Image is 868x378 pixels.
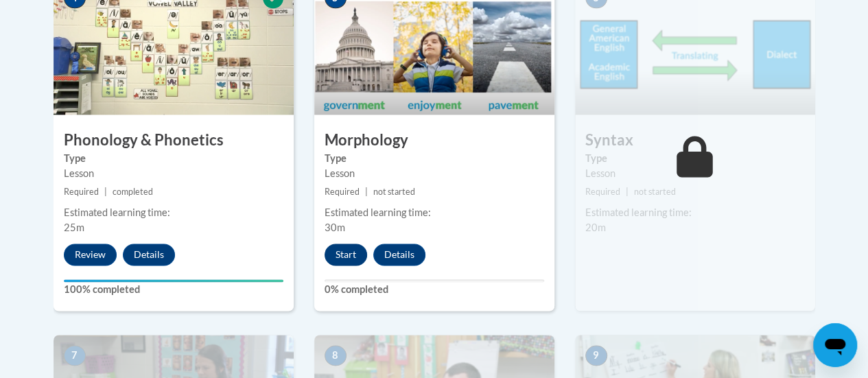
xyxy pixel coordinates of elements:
span: | [365,187,368,197]
button: Review [64,244,117,265]
span: Required [325,187,360,197]
span: Required [64,187,99,197]
iframe: Button to launch messaging window [813,323,857,367]
span: not started [634,187,676,197]
label: Type [585,151,805,166]
span: not started [373,187,415,197]
span: completed [113,187,153,197]
span: 8 [325,345,347,366]
span: | [626,187,629,197]
div: Lesson [325,166,544,181]
button: Details [123,244,175,265]
h3: Morphology [314,130,554,151]
button: Start [325,244,367,265]
span: Required [585,187,620,197]
span: 30m [325,222,345,233]
div: Lesson [585,166,805,181]
span: | [104,187,107,197]
div: Estimated learning time: [325,205,544,220]
label: Type [64,151,283,166]
span: 20m [585,222,606,233]
span: 7 [64,345,86,366]
button: Details [373,244,425,265]
div: Your progress [64,279,283,282]
span: 25m [64,222,84,233]
span: 9 [585,345,607,366]
label: Type [325,151,544,166]
div: Estimated learning time: [64,205,283,220]
label: 100% completed [64,282,283,297]
h3: Phonology & Phonetics [54,130,294,151]
div: Estimated learning time: [585,205,805,220]
label: 0% completed [325,282,544,297]
div: Lesson [64,166,283,181]
h3: Syntax [575,130,815,151]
